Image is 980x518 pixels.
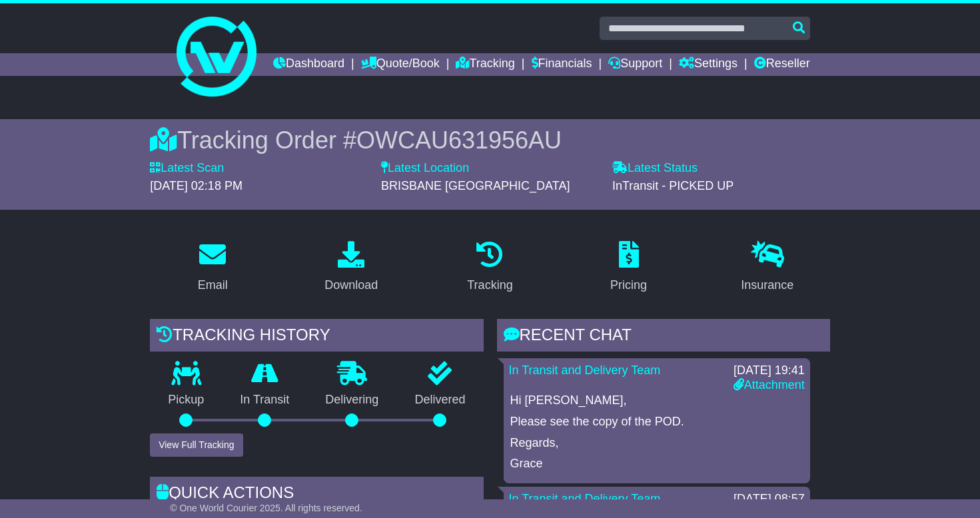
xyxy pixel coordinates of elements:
[170,503,362,513] span: © One World Courier 2025. All rights reserved.
[396,393,483,407] p: Delivered
[273,53,344,76] a: Dashboard
[467,276,512,294] div: Tracking
[608,53,662,76] a: Support
[189,236,237,299] a: Email
[734,364,805,378] div: [DATE] 19:41
[150,126,830,154] div: Tracking Order #
[510,393,803,408] p: Hi [PERSON_NAME],
[510,415,803,429] p: Please see the copy of the POD.
[222,393,307,407] p: In Transit
[732,236,802,299] a: Insurance
[381,179,570,192] span: BRISBANE [GEOGRAPHIC_DATA]
[150,477,483,513] div: Quick Actions
[610,276,647,294] div: Pricing
[150,161,224,176] label: Latest Scan
[307,393,396,407] p: Delivering
[456,53,514,76] a: Tracking
[612,161,698,176] label: Latest Status
[679,53,737,76] a: Settings
[509,492,661,505] a: In Transit and Delivery Team
[316,236,386,299] a: Download
[324,276,378,294] div: Download
[509,364,661,377] a: In Transit and Delivery Team
[602,236,656,299] a: Pricing
[734,492,805,507] div: [DATE] 08:57
[150,393,222,407] p: Pickup
[741,276,793,294] div: Insurance
[198,276,228,294] div: Email
[150,179,243,192] span: [DATE] 02:18 PM
[150,433,243,457] button: View Full Tracking
[497,319,830,355] div: RECENT CHAT
[150,319,483,355] div: Tracking history
[356,127,562,154] span: OWCAU631956AU
[532,53,592,76] a: Financials
[510,436,803,451] p: Regards,
[612,179,734,192] span: InTransit - PICKED UP
[381,161,469,176] label: Latest Location
[361,53,440,76] a: Quote/Book
[754,53,810,76] a: Reseller
[458,236,521,299] a: Tracking
[510,457,803,471] p: Grace
[734,378,805,391] a: Attachment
